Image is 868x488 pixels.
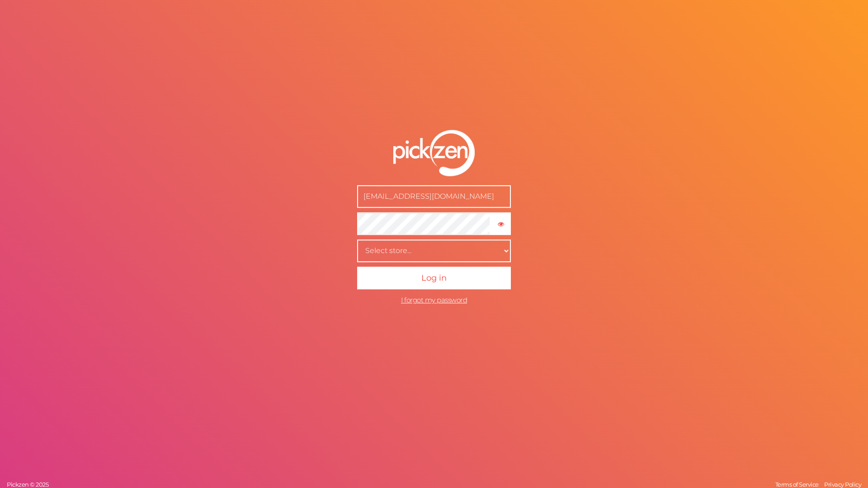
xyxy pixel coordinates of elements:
span: Privacy Policy [824,481,861,488]
button: Log in [357,267,511,289]
a: Terms of Service [773,481,821,488]
a: I forgot my password [401,296,467,304]
input: E-mail [357,185,511,208]
span: Log in [421,273,447,283]
a: Pickzen © 2025 [5,481,51,488]
a: Privacy Policy [822,481,863,488]
img: pz-logo-white.png [393,130,475,176]
span: Terms of Service [775,481,819,488]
